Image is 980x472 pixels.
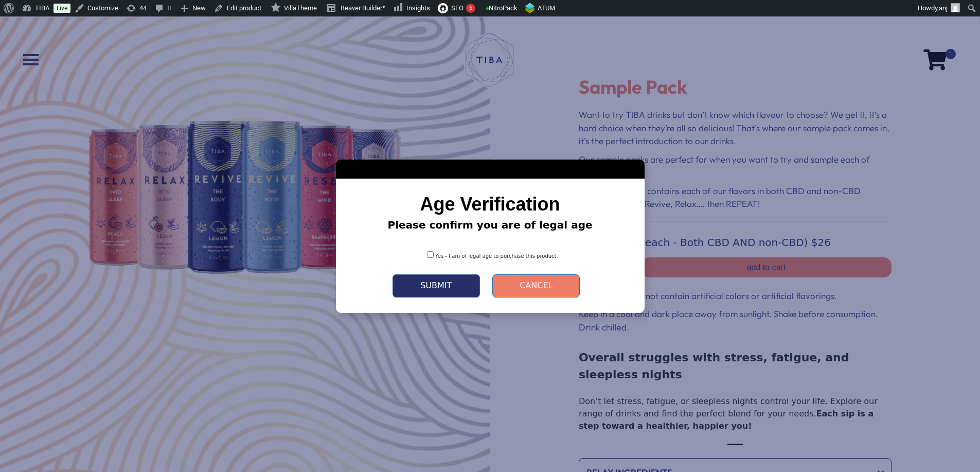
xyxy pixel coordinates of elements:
span: • [382,2,385,12]
p: Please confirm you are of legal age [351,217,629,233]
span: SEO [451,4,464,12]
img: ATUM [525,2,534,13]
div: 6 [466,4,475,13]
h2: Age Verification [351,194,629,215]
button: Cancel [492,274,580,298]
span: anj [939,4,948,12]
a: Cancel [485,274,587,298]
a: Live [54,4,70,13]
span: Yes - I am of legal age to purchase this product. [435,253,558,259]
button: Submit [393,274,480,298]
